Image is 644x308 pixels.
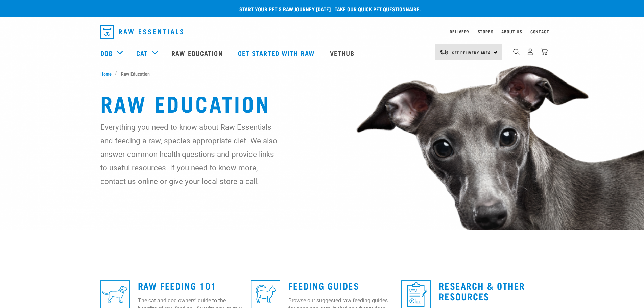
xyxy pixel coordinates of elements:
[100,48,113,58] a: Dog
[527,48,534,55] img: user.png
[100,70,112,77] span: Home
[450,30,469,33] a: Delivery
[323,40,363,67] a: Vethub
[100,120,278,188] p: Everything you need to know about Raw Essentials and feeding a raw, species-appropriate diet. We ...
[231,40,323,67] a: Get started with Raw
[513,49,520,55] img: home-icon-1@2x.png
[136,48,148,58] a: Cat
[530,30,549,33] a: Contact
[439,283,525,299] a: Research & Other Resources
[138,283,216,288] a: Raw Feeding 101
[100,91,544,115] h1: Raw Education
[335,7,421,10] a: take our quick pet questionnaire.
[100,70,544,77] nav: breadcrumbs
[452,51,491,54] span: Set Delivery Area
[501,30,522,33] a: About Us
[439,49,449,55] img: van-moving.png
[288,283,359,288] a: Feeding Guides
[541,48,548,55] img: home-icon@2x.png
[100,25,183,39] img: Raw Essentials Logo
[95,22,549,41] nav: dropdown navigation
[478,30,494,33] a: Stores
[100,70,115,77] a: Home
[165,40,231,67] a: Raw Education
